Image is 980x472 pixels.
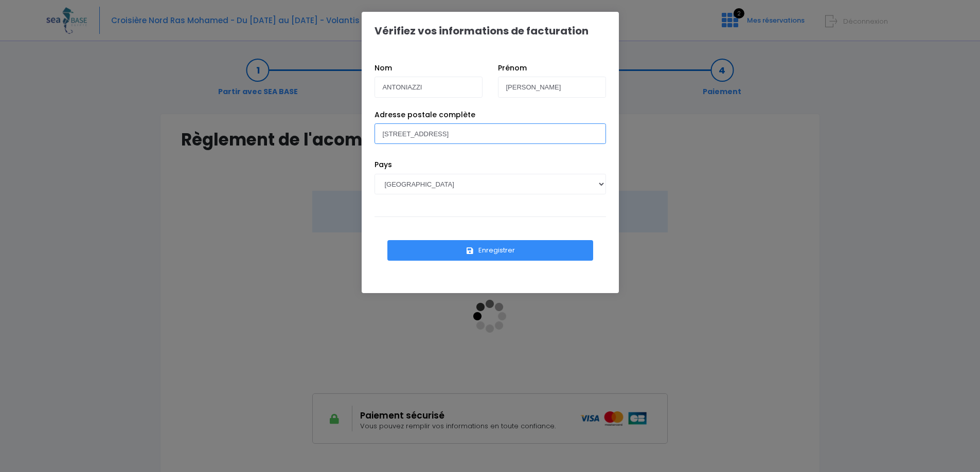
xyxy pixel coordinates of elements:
button: Enregistrer [387,240,593,261]
h1: Vérifiez vos informations de facturation [375,25,589,37]
label: Prénom [498,63,527,74]
label: Pays [375,159,392,170]
label: Nom [375,63,392,74]
label: Adresse postale complète [375,110,475,120]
